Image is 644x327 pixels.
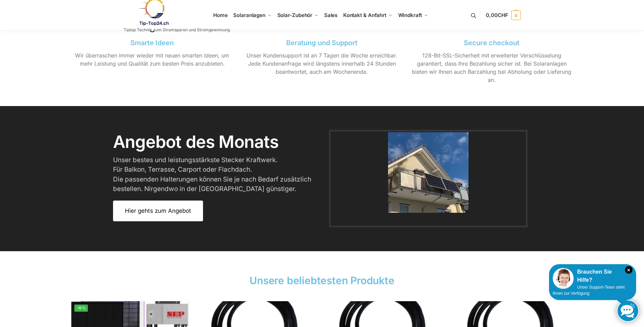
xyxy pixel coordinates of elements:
[73,51,232,68] p: Wir überraschen immer wieder mit neuen smarten Ideen, um mehr Leistung und Qualität zum besten Pr...
[553,268,632,284] div: Brauchen Sie Hilfe?
[486,12,508,18] span: 0,00
[625,266,632,274] i: Schließen
[233,12,265,18] span: Solaranlagen
[553,285,625,296] span: Unser Support-Team steht Ihnen zur Verfügung
[71,273,573,288] h2: Unsere beliebtesten Produkte
[242,39,402,46] h3: Beratung und Support
[511,11,521,20] span: 0
[324,12,338,18] span: Sales
[486,5,520,25] a: 0,00CHF 0
[412,39,571,46] h3: Secure checkout
[113,201,203,221] a: Hier gehts zum Angebot
[277,12,313,18] span: Solar-Zubehör
[398,12,422,18] span: Windkraft
[498,12,508,18] span: CHF
[388,132,468,213] img: Home 14
[343,12,386,18] span: Kontakt & Anfahrt
[113,133,319,150] h2: Angebot des Monats
[242,51,402,76] p: Unser Kundensupport ist an 7 Tagen die Woche erreichbar. Jede Kundenanfrage wird längstens innerh...
[553,268,574,289] img: Customer service
[124,28,230,32] p: Tiptop Technik zum Stromsparen und Stromgewinnung
[125,208,191,214] span: Hier gehts zum Angebot
[412,51,571,84] p: 128-Bit-SSL-Sicherheit mit erweiterter Verschlüsselung garantiert, dass Ihre Bezahlung sicher ist...
[73,39,232,46] h3: Smarte Ideen
[113,155,312,194] h3: Unser bestes und leistungsstärkste Stecker Kraftwerk. Für Balkon, Terrasse, Carport oder Flachdac...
